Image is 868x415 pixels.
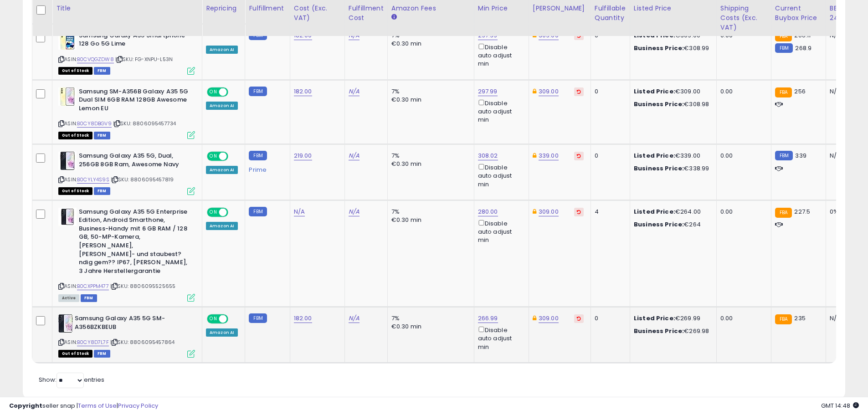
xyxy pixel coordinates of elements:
small: Amazon Fees. [391,13,397,21]
div: Fulfillable Quantity [595,4,626,23]
div: 4 [595,208,623,216]
b: Listed Price: [634,31,675,40]
div: 0 [595,152,623,160]
div: 0 [595,314,623,323]
span: ON [208,208,219,216]
i: Revert to store-level Dynamic Max Price [577,210,581,214]
b: Listed Price: [634,151,675,160]
b: Business Price: [634,327,684,335]
span: | SKU: 8806095457819 [111,176,174,183]
span: 235 [794,314,805,323]
div: Cost (Exc. VAT) [294,4,341,23]
img: 41dpMxKdcML._SL40_.jpg [58,314,72,333]
a: Privacy Policy [118,401,158,410]
div: ASIN: [58,208,195,301]
a: 309.00 [539,87,559,96]
div: €0.30 min [391,96,467,104]
div: 0.00 [720,87,764,96]
b: Samsung Galaxy A35 5G SM-A356BZKBEUB [75,314,185,333]
span: OFF [227,315,241,323]
div: 0 [595,87,623,96]
span: All listings currently available for purchase on Amazon [58,294,79,302]
a: B0CVQGZDW8 [77,56,114,63]
a: 309.00 [539,314,559,323]
div: Amazon AI [206,166,238,174]
div: 7% [391,152,467,160]
span: 266.11 [794,31,811,40]
div: Min Price [478,4,525,13]
div: Disable auto adjust min [478,98,522,124]
b: Listed Price: [634,207,675,216]
div: Amazon AI [206,46,238,54]
b: Business Price: [634,220,684,229]
img: 41iNEKZRyuL._SL40_.jpg [58,208,77,226]
div: €269.99 [634,314,709,323]
div: €264 [634,220,709,229]
div: Listed Price [634,4,713,13]
div: N/A [830,87,860,96]
div: €269.98 [634,327,709,335]
b: Samsung Galaxy A35 Smartphone 128 Go 5G Lime [79,31,190,51]
div: Current Buybox Price [775,4,822,23]
div: ASIN: [58,152,195,194]
b: Samsung Galaxy A35 5G, Dual, 256GB 8GB Ram, Awesome Navy [79,152,190,171]
div: N/A [830,152,860,160]
span: 2025-09-10 14:48 GMT [821,401,859,410]
b: Listed Price: [634,314,675,323]
img: 4161vuMlLCL._SL40_.jpg [58,87,77,106]
b: Business Price: [634,164,684,173]
a: Terms of Use [78,401,117,410]
a: 182.00 [294,314,312,323]
img: 318WeCZAnjL._SL40_.jpg [58,152,77,170]
span: OFF [227,88,241,96]
div: Amazon AI [206,328,238,337]
div: Disable auto adjust min [478,218,522,245]
div: €0.30 min [391,40,467,48]
span: ON [208,315,219,323]
div: 7% [391,208,467,216]
strong: Copyright [9,401,42,410]
div: €338.99 [634,164,709,173]
a: B0CXPPM477 [77,282,109,290]
div: €264.00 [634,208,709,216]
span: | SKU: FG-XNPU-L53N [115,56,173,63]
a: B0CY8DBGV9 [77,120,112,128]
span: All listings that are currently out of stock and unavailable for purchase on Amazon [58,67,92,75]
a: B0CY8D7L7F [77,338,109,346]
span: ON [208,153,219,160]
div: €308.98 [634,100,709,108]
div: Amazon AI [206,222,238,230]
span: | SKU: 8806095457864 [110,338,175,346]
a: 182.00 [294,87,312,96]
a: N/A [349,314,360,323]
div: [PERSON_NAME] [533,4,587,13]
small: FBA [775,314,792,324]
small: FBM [249,313,267,323]
div: Title [56,4,198,13]
div: Fulfillment [249,4,286,13]
a: B0CYLY4S9S [77,176,109,184]
div: Repricing [206,4,241,13]
a: N/A [349,151,360,160]
a: N/A [349,87,360,96]
span: FBM [94,350,110,358]
span: 227.5 [794,207,810,216]
a: 266.99 [478,314,498,323]
div: Fulfillment Cost [349,4,384,23]
small: FBM [249,207,267,216]
a: 309.00 [539,207,559,216]
span: | SKU: 8806095457734 [113,120,176,127]
span: All listings that are currently out of stock and unavailable for purchase on Amazon [58,350,92,358]
span: All listings that are currently out of stock and unavailable for purchase on Amazon [58,132,92,139]
a: 297.99 [478,87,498,96]
div: Amazon Fees [391,4,470,13]
small: FBM [249,87,267,96]
b: Samsung SM-A356B Galaxy A35 5G Dual SIM 6GB RAM 128GB Awesome Lemon EU [79,87,190,115]
a: 308.02 [478,151,498,160]
div: Shipping Costs (Exc. VAT) [720,4,767,32]
div: Disable auto adjust min [478,162,522,189]
span: All listings that are currently out of stock and unavailable for purchase on Amazon [58,187,92,195]
i: This overrides the store level Dynamic Max Price for this listing [533,209,536,215]
span: FBM [94,187,110,195]
a: N/A [294,207,305,216]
